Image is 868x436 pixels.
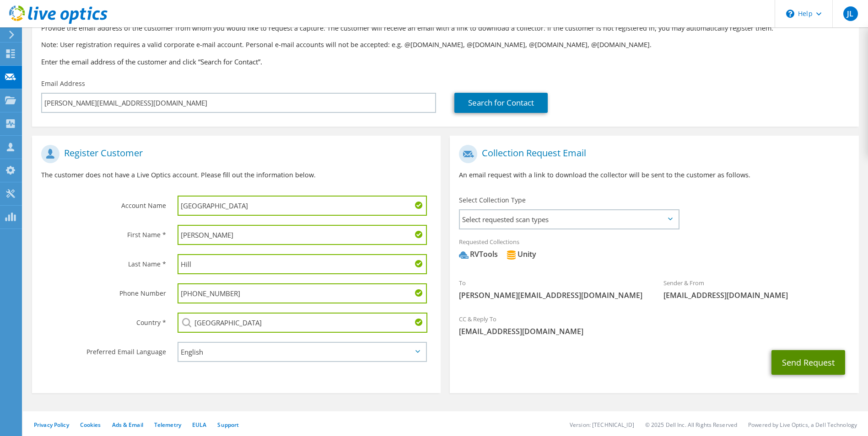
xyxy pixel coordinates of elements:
[459,145,845,163] h1: Collection Request Email
[41,313,166,327] label: Country *
[843,6,858,21] span: JL
[459,170,849,180] p: An email request with a link to download the collector will be sent to the customer as follows.
[34,421,69,429] a: Privacy Policy
[217,421,239,429] a: Support
[454,93,548,113] a: Search for Contact
[154,421,181,429] a: Telemetry
[41,283,166,298] label: Phone Number
[645,421,737,429] li: © 2025 Dell Inc. All Rights Reserved
[450,273,654,305] div: To
[459,326,849,336] span: [EMAIL_ADDRESS][DOMAIN_NAME]
[748,421,857,429] li: Powered by Live Optics, a Dell Technology
[459,249,498,260] div: RVTools
[786,10,794,18] svg: \n
[663,290,850,300] span: [EMAIL_ADDRESS][DOMAIN_NAME]
[41,170,431,180] p: The customer does not have a Live Optics account. Please fill out the information below.
[570,421,634,429] li: Version: [TECHNICAL_ID]
[41,57,850,67] h3: Enter the email address of the customer and click “Search for Contact”.
[459,196,526,205] label: Select Collection Type
[41,79,85,88] label: Email Address
[450,309,858,341] div: CC & Reply To
[80,421,101,429] a: Cookies
[41,145,427,163] h1: Register Customer
[460,210,678,229] span: Select requested scan types
[507,249,536,260] div: Unity
[41,93,436,113] input: Verified by Zero Phishing
[41,40,850,50] p: Note: User registration requires a valid corporate e-mail account. Personal e-mail accounts will ...
[41,196,166,210] label: Account Name
[192,421,206,429] a: EULA
[771,350,845,375] button: Send Request
[41,23,850,33] p: Provide the email address of the customer from whom you would like to request a capture. The cust...
[41,254,166,269] label: Last Name *
[654,273,859,305] div: Sender & From
[459,290,645,300] span: [PERSON_NAME][EMAIL_ADDRESS][DOMAIN_NAME]
[41,225,166,239] label: First Name *
[112,421,143,429] a: Ads & Email
[450,232,858,269] div: Requested Collections
[41,342,166,356] label: Preferred Email Language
